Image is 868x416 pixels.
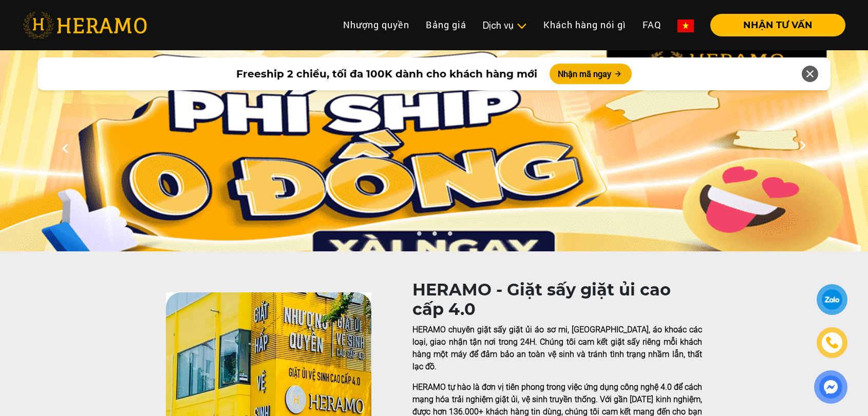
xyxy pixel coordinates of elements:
[634,14,669,36] a: FAQ
[702,21,845,30] a: NHẬN TƯ VẤN
[412,324,702,373] p: HERAMO chuyên giặt sấy giặt ủi áo sơ mi, [GEOGRAPHIC_DATA], áo khoác các loại, giao nhận tận nơi ...
[710,14,845,36] button: NHẬN TƯ VẤN
[429,231,439,241] button: 2
[418,14,475,36] a: Bảng giá
[236,66,537,82] span: Freeship 2 chiều, tối đa 100K dành cho khách hàng mới
[818,329,846,356] a: phone-icon
[483,18,527,32] div: Dịch vụ
[825,336,839,349] img: phone-icon
[23,12,147,38] img: heramo-logo.png
[550,64,632,84] button: Nhận mã ngay
[412,280,702,320] h1: HERAMO - Giặt sấy giặt ủi cao cấp 4.0
[535,14,634,36] a: Khách hàng nói gì
[335,14,418,36] a: Nhượng quyền
[677,19,694,32] img: vn-flag.png
[413,231,424,241] button: 1
[516,21,527,31] img: subToggleIcon
[444,231,455,241] button: 3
